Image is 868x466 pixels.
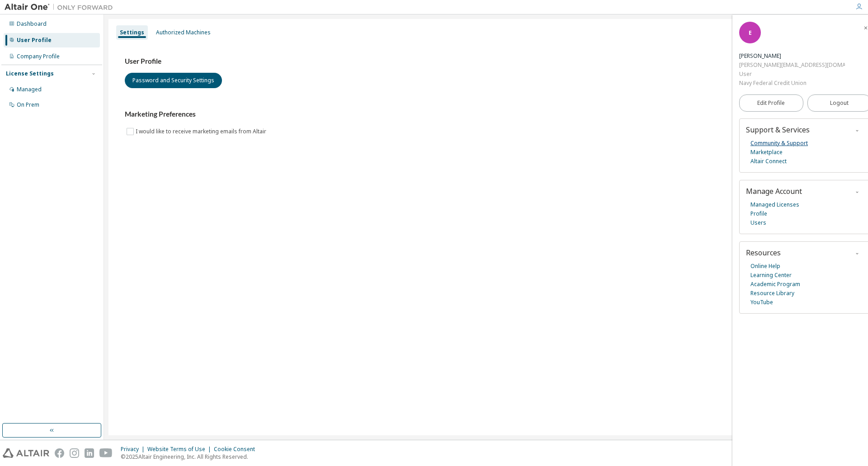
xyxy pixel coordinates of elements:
span: Support & Services [746,125,810,135]
img: instagram.svg [70,448,79,458]
span: Logout [830,99,849,108]
a: Academic Program [750,280,800,289]
img: youtube.svg [99,448,113,458]
div: User [739,70,845,79]
div: Managed [17,86,42,93]
div: On Prem [17,101,39,108]
a: Resource Library [750,289,794,298]
a: Edit Profile [739,94,803,112]
div: Authorized Machines [156,29,211,36]
img: Altair One [5,3,118,12]
span: Resources [746,248,781,258]
div: User Profile [17,37,52,44]
a: Profile [750,209,767,218]
label: I would like to receive marketing emails from Altair [136,126,268,137]
a: Altair Connect [750,157,787,166]
p: © 2025 Altair Engineering, Inc. All Rights Reserved. [121,453,260,461]
div: Settings [120,29,144,36]
div: Navy Federal Credit Union [739,79,845,88]
a: Managed Licenses [750,200,799,209]
h3: Marketing Preferences [125,110,847,119]
div: License Settings [6,70,54,77]
a: Community & Support [750,139,808,148]
a: YouTube [750,298,773,307]
a: Learning Center [750,271,792,280]
img: facebook.svg [55,448,64,458]
a: Online Help [750,262,780,271]
div: Website Terms of Use [147,446,214,453]
a: Marketplace [750,148,783,157]
div: Dashboard [17,20,47,28]
div: Privacy [121,446,147,453]
span: Edit Profile [757,99,785,107]
img: altair_logo.svg [3,448,49,458]
div: Cookie Consent [214,446,260,453]
span: Manage Account [746,186,802,196]
a: Users [750,218,766,227]
div: Company Profile [17,53,60,60]
img: linkedin.svg [85,448,94,458]
span: E [749,29,752,37]
div: [PERSON_NAME][EMAIL_ADDRESS][DOMAIN_NAME] [739,61,845,70]
h3: User Profile [125,57,847,66]
div: Eric French [739,52,845,61]
button: Password and Security Settings [125,73,222,88]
